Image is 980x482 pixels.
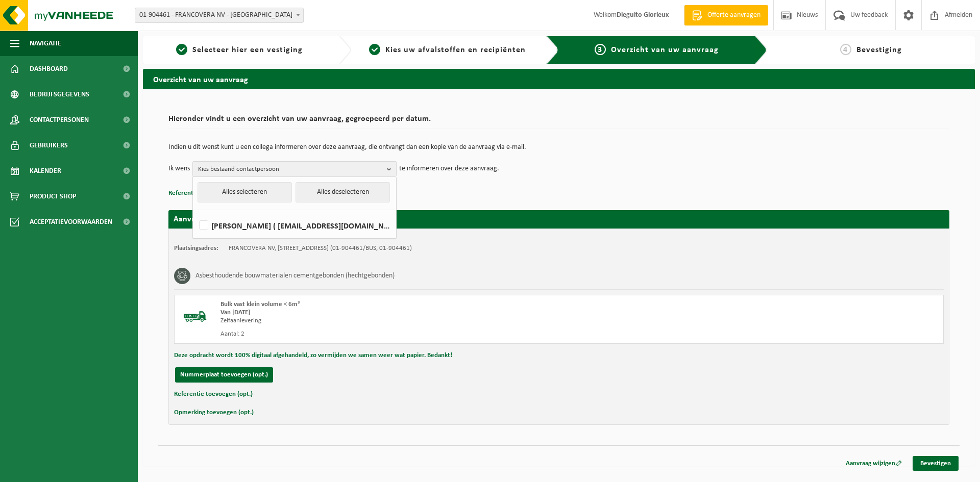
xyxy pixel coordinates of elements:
button: Opmerking toevoegen (opt.) [174,406,254,419]
img: BL-SO-SV.png [180,300,210,331]
div: Aantal: 2 [220,330,600,338]
a: Bevestigen [913,456,959,471]
span: Contactpersonen [30,107,89,133]
span: Gebruikers [30,133,68,158]
a: Aanvraag wijzigen [838,456,910,471]
strong: Aanvraag voor [DATE] [174,215,250,223]
a: 1Selecteer hier een vestiging [148,44,331,56]
div: Zelfaanlevering [220,317,600,325]
button: Deze opdracht wordt 100% digitaal afgehandeld, zo vermijden we samen weer wat papier. Bedankt! [174,349,452,362]
strong: Dieguito Glorieux [617,11,669,19]
strong: Plaatsingsadres: [174,245,218,251]
span: Kies bestaand contactpersoon [198,162,383,177]
span: Overzicht van uw aanvraag [611,46,719,54]
span: Acceptatievoorwaarden [30,209,112,235]
span: Product Shop [30,184,76,209]
button: Referentie toevoegen (opt.) [168,187,247,200]
span: 4 [840,44,851,55]
p: Indien u dit wenst kunt u een collega informeren over deze aanvraag, die ontvangt dan een kopie v... [168,144,949,151]
td: FRANCOVERA NV, [STREET_ADDRESS] (01-904461/BUS, 01-904461) [229,244,412,252]
span: 2 [369,44,380,55]
span: Kalender [30,158,61,184]
label: [PERSON_NAME] ( [EMAIL_ADDRESS][DOMAIN_NAME] ) [197,218,391,233]
span: Bevestiging [856,46,902,54]
span: Selecteer hier een vestiging [192,46,303,54]
h3: Asbesthoudende bouwmaterialen cementgebonden (hechtgebonden) [195,268,395,284]
span: 01-904461 - FRANCOVERA NV - WERVIK [135,8,303,22]
span: 01-904461 - FRANCOVERA NV - WERVIK [135,8,304,23]
span: Navigatie [30,31,61,56]
span: Kies uw afvalstoffen en recipiënten [385,46,526,54]
button: Nummerplaat toevoegen (opt.) [175,367,273,383]
p: Ik wens [168,161,190,176]
span: Offerte aanvragen [705,10,763,20]
button: Kies bestaand contactpersoon [192,161,397,176]
span: Bedrijfsgegevens [30,82,89,107]
p: te informeren over deze aanvraag. [399,161,499,176]
button: Referentie toevoegen (opt.) [174,388,253,401]
strong: Van [DATE] [220,309,250,316]
span: Dashboard [30,56,68,82]
span: Bulk vast klein volume < 6m³ [220,301,300,308]
button: Alles selecteren [198,182,292,202]
h2: Hieronder vindt u een overzicht van uw aanvraag, gegroepeerd per datum. [168,115,949,129]
span: 3 [595,44,606,55]
span: 1 [176,44,187,55]
h2: Overzicht van uw aanvraag [143,69,975,89]
button: Alles deselecteren [296,182,390,202]
a: Offerte aanvragen [684,5,768,26]
a: 2Kies uw afvalstoffen en recipiënten [356,44,539,56]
